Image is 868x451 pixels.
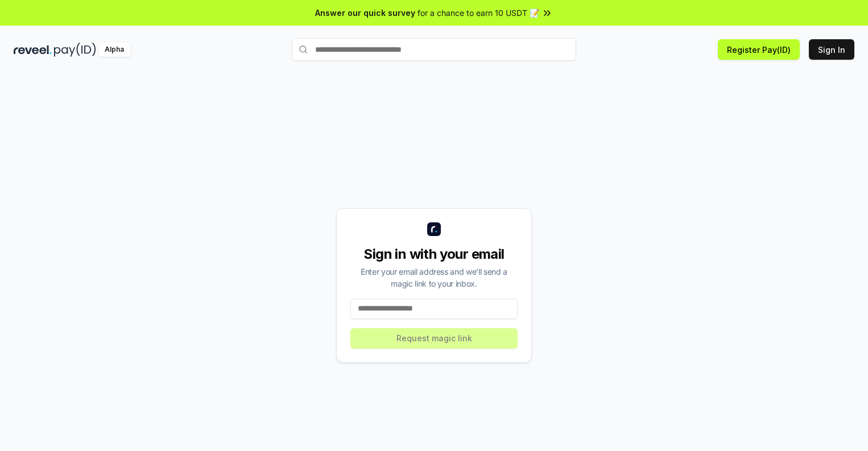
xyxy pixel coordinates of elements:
div: Enter your email address and we’ll send a magic link to your inbox. [350,266,518,289]
button: Sign In [809,39,854,60]
div: Sign in with your email [350,245,518,263]
img: pay_id [54,43,96,57]
img: logo_small [427,222,441,236]
img: reveel_dark [14,43,52,57]
button: Register Pay(ID) [718,39,800,60]
span: for a chance to earn 10 USDT 📝 [418,7,539,19]
div: Alpha [98,43,130,57]
span: Answer our quick survey [315,7,415,19]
